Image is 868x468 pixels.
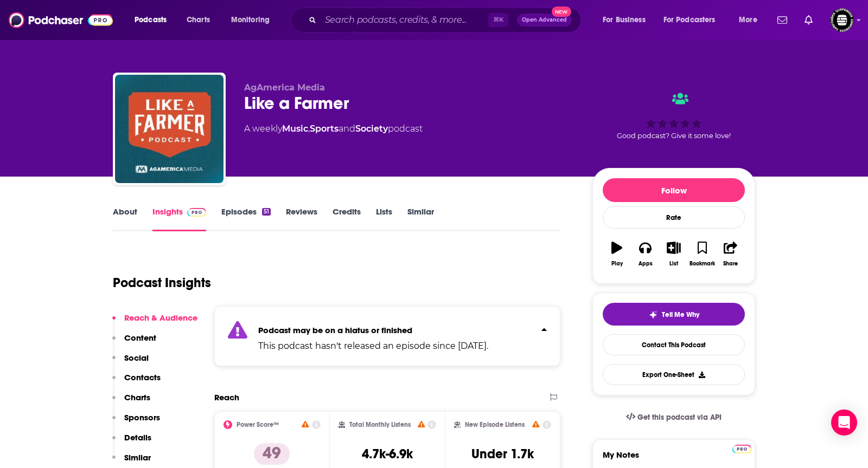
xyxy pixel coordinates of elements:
div: Play [611,261,623,267]
span: Charts [187,12,210,28]
button: Content [112,333,156,353]
div: Search podcasts, credits, & more... [301,8,591,32]
a: Sports [310,123,339,134]
button: open menu [224,11,284,29]
span: Monitoring [231,12,270,28]
button: Play [603,235,631,274]
button: Contacts [112,372,161,392]
span: Open Advanced [522,17,567,23]
span: More [739,12,757,28]
button: List [660,235,688,274]
button: Follow [603,178,745,202]
img: tell me why sparkle [649,310,658,319]
button: open menu [731,11,771,29]
a: Show notifications dropdown [800,11,817,29]
span: and [339,123,355,134]
button: open menu [595,11,659,29]
div: List [669,261,678,267]
button: Show profile menu [830,8,854,32]
button: Share [717,235,745,274]
span: New [552,6,571,17]
h1: Podcast Insights [113,275,211,291]
button: Apps [631,235,659,274]
p: Reach & Audience [124,313,197,323]
img: Podchaser Pro [187,208,206,217]
p: Details [124,432,151,443]
span: ⌘ K [488,13,508,27]
button: Sponsors [112,412,160,432]
p: Charts [124,392,150,402]
span: For Podcasters [663,12,716,28]
img: User Profile [830,8,854,32]
div: Open Intercom Messenger [831,409,857,435]
span: Podcasts [135,12,167,28]
a: Contact This Podcast [603,334,745,355]
div: 51 [262,208,271,216]
div: Apps [639,261,653,267]
a: Episodes51 [221,206,271,231]
p: Content [124,333,156,343]
a: Charts [180,11,216,29]
div: Share [723,261,738,267]
button: open menu [127,11,181,29]
a: InsightsPodchaser Pro [152,206,206,231]
h2: Power Score™ [237,421,279,428]
section: Click to expand status details [214,306,560,366]
p: Similar [124,452,151,463]
span: Logged in as KarinaSabol [830,8,854,32]
div: Bookmark [690,261,715,267]
a: Show notifications dropdown [773,11,792,29]
a: Society [355,123,388,134]
button: Export One-Sheet [603,364,745,385]
button: Charts [112,392,150,412]
h3: Under 1.7k [471,446,534,462]
button: open menu [656,11,731,29]
a: Pro website [732,443,751,453]
a: Lists [376,206,392,231]
a: Similar [407,206,434,231]
span: Get this podcast via API [637,413,722,422]
span: For Business [603,12,646,28]
a: Music [282,123,308,134]
p: Social [124,353,149,363]
button: Open AdvancedNew [517,14,572,27]
span: , [308,123,310,134]
h2: Total Monthly Listens [349,421,411,428]
img: Podchaser - Follow, Share and Rate Podcasts [9,10,113,30]
p: Sponsors [124,412,160,422]
a: Credits [333,206,361,231]
h2: New Episode Listens [465,421,525,428]
button: Details [112,432,151,452]
img: Podchaser Pro [732,445,751,453]
p: This podcast hasn't released an episode since [DATE]. [258,340,488,353]
a: Get this podcast via API [617,404,730,431]
div: A weekly podcast [244,122,423,135]
p: Contacts [124,372,161,382]
input: Search podcasts, credits, & more... [321,11,488,29]
p: 49 [254,443,290,465]
button: Bookmark [688,235,716,274]
button: tell me why sparkleTell Me Why [603,303,745,326]
div: Rate [603,206,745,229]
span: Good podcast? Give it some love! [617,132,731,140]
img: Like a Farmer [115,75,224,183]
strong: Podcast may be on a hiatus or finished [258,325,412,335]
button: Reach & Audience [112,313,197,333]
span: AgAmerica Media [244,82,325,93]
h2: Reach [214,392,239,402]
div: Good podcast? Give it some love! [592,82,755,149]
span: Tell Me Why [662,310,699,319]
a: About [113,206,137,231]
a: Reviews [286,206,317,231]
h3: 4.7k-6.9k [362,446,413,462]
button: Social [112,353,149,373]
